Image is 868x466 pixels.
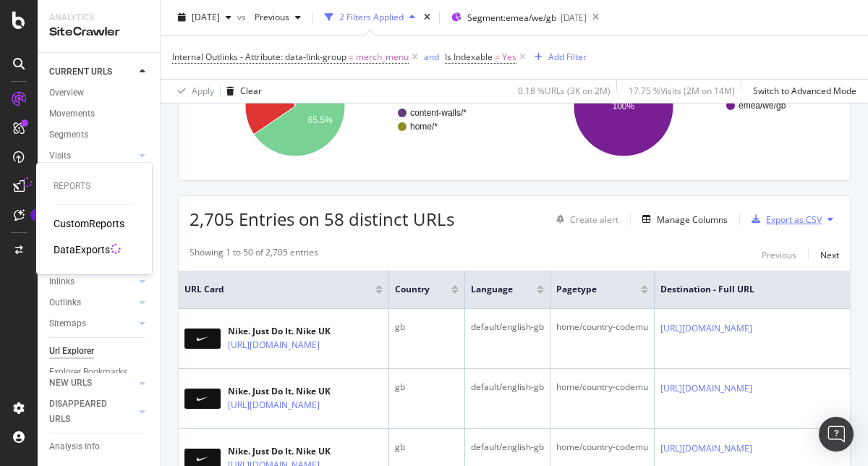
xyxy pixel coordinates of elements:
[349,51,354,63] span: =
[54,216,124,231] a: CustomReports
[660,381,752,396] a: [URL][DOMAIN_NAME]
[467,12,556,24] span: Segment: emea/we/gb
[190,43,511,169] svg: A chart.
[49,85,150,101] a: Overview
[49,127,88,143] div: Segments
[421,10,433,25] div: times
[228,445,383,458] div: Nike. Just Do It. Nike UK
[660,441,752,456] a: [URL][DOMAIN_NAME]
[49,295,135,310] a: Outlinks
[49,376,135,391] a: NEW URLS
[445,51,493,63] span: Is Indexable
[30,208,43,221] div: Tooltip anchor
[561,12,587,24] div: [DATE]
[548,51,587,63] div: Add Filter
[471,283,515,296] span: language
[410,94,438,104] text: articles
[356,47,409,67] span: merch_menu
[410,108,467,118] text: content-walls/*
[49,148,135,164] a: Visits
[471,381,544,394] div: default/english-gb
[49,295,81,310] div: Outlinks
[184,283,372,296] span: URL Card
[502,47,516,67] span: Yes
[49,439,150,454] a: Analysis Info
[192,11,220,23] span: 2025 Aug. 13th
[424,51,439,63] div: and
[49,365,150,380] a: Explorer Bookmarks
[228,338,320,352] a: [URL][DOMAIN_NAME]
[424,50,439,64] button: and
[395,283,430,296] span: country
[228,398,320,412] a: [URL][DOMAIN_NAME]
[613,101,635,111] text: 100%
[410,122,438,132] text: home/*
[395,321,459,334] div: gb
[190,246,318,263] div: Showing 1 to 50 of 2,705 entries
[192,85,214,97] div: Apply
[629,85,735,97] div: 17.75 % Visits ( 2M on 14M )
[49,127,150,143] a: Segments
[308,115,333,125] text: 65.5%
[518,43,839,169] svg: A chart.
[339,11,404,23] div: 2 Filters Applied
[471,441,544,454] div: default/english-gb
[820,249,839,261] div: Next
[49,439,100,454] div: Analysis Info
[49,148,71,164] div: Visits
[49,344,150,359] a: Url Explorer
[766,213,822,226] div: Export as CSV
[395,381,459,394] div: gb
[657,213,728,226] div: Manage Columns
[747,80,856,103] button: Switch to Advanced Mode
[54,180,135,192] div: Reports
[395,441,459,454] div: gb
[570,213,618,226] div: Create alert
[49,397,122,427] div: DISAPPEARED URLS
[446,6,587,29] button: Segment:emea/we/gb[DATE]
[660,283,854,296] span: Destination - Full URL
[660,321,752,336] a: [URL][DOMAIN_NAME]
[54,242,110,257] a: DataExports
[228,385,383,398] div: Nike. Just Do It. Nike UK
[529,48,587,66] button: Add Filter
[190,207,454,231] span: 2,705 Entries on 58 distinct URLs
[49,106,150,122] a: Movements
[49,64,112,80] div: CURRENT URLS
[249,11,289,23] span: Previous
[471,321,544,334] div: default/english-gb
[746,208,822,231] button: Export as CSV
[49,12,148,24] div: Analytics
[820,246,839,263] button: Next
[49,316,86,331] div: Sitemaps
[172,80,214,103] button: Apply
[556,441,648,454] div: home/country-codemu
[228,325,383,338] div: Nike. Just Do It. Nike UK
[319,6,421,29] button: 2 Filters Applied
[184,329,221,349] img: main image
[819,417,854,452] div: Open Intercom Messenger
[495,51,500,63] span: =
[49,274,75,289] div: Inlinks
[49,316,135,331] a: Sitemaps
[49,376,92,391] div: NEW URLS
[49,106,95,122] div: Movements
[49,344,94,359] div: Url Explorer
[556,381,648,394] div: home/country-codemu
[49,274,135,289] a: Inlinks
[556,321,648,334] div: home/country-codemu
[739,101,786,111] text: emea/we/gb
[49,24,148,41] div: SiteCrawler
[249,6,307,29] button: Previous
[762,246,796,263] button: Previous
[556,283,619,296] span: pagetype
[240,85,262,97] div: Clear
[184,389,221,409] img: main image
[637,211,728,228] button: Manage Columns
[172,51,346,63] span: Internal Outlinks - Attribute: data-link-group
[518,85,610,97] div: 0.18 % URLs ( 3K on 2M )
[762,249,796,261] div: Previous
